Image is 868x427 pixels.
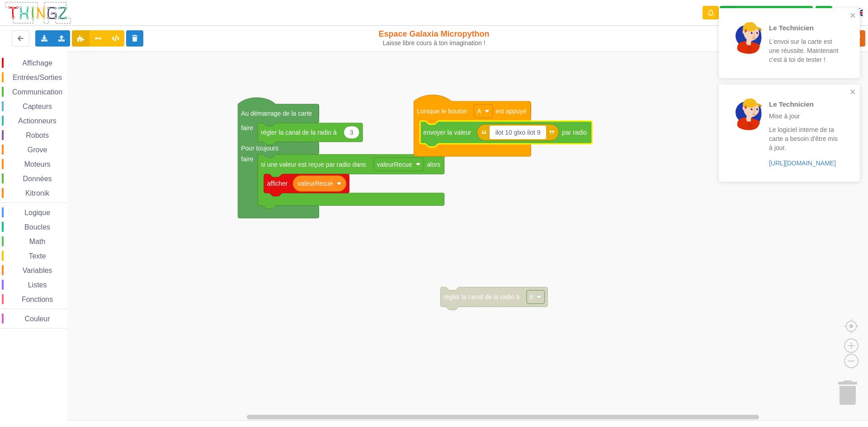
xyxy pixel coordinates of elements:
[562,129,587,136] text: par radio
[20,296,54,303] span: Fonctions
[769,160,836,167] a: [URL][DOMAIN_NAME]
[359,39,510,47] div: Laisse libre cours à ton imagination !
[769,37,840,64] p: L'envoi sur la carte est une réussite. Maintenant c'est à toi de tester !
[24,315,52,323] span: Couleur
[427,160,440,168] text: alors
[769,125,840,152] p: Le logiciel interne de ta carte a besoin d'être mis à jour.
[477,108,481,115] text: A
[443,293,519,300] text: régler la canal de la radio à
[23,223,52,231] span: Boucles
[769,99,840,109] p: Le Technicien
[23,209,52,216] span: Logique
[359,29,510,47] div: Espace Galaxia Micropython
[17,117,58,125] span: Actionneurs
[241,145,278,152] text: Pour toujours
[26,146,49,154] span: Grove
[417,108,467,115] text: Lorsque le bouton
[27,252,47,260] span: Texte
[23,160,52,168] span: Moteurs
[423,129,471,136] text: envoyer la valeur
[21,59,53,67] span: Affichage
[27,281,48,289] span: Listes
[241,155,253,163] text: faire
[850,12,856,20] button: close
[21,267,54,274] span: Variables
[21,103,53,110] span: Capteurs
[4,1,72,25] img: thingz_logo.png
[24,189,51,197] span: Kitronik
[769,23,840,33] p: Le Technicien
[377,160,412,168] text: valeurRecue
[11,74,63,81] span: Entrées/Sorties
[267,180,288,187] text: afficher
[298,180,333,187] text: valeurRecue
[241,124,253,131] text: faire
[850,88,856,97] button: close
[11,88,64,96] span: Communication
[720,6,813,20] div: Ta base fonctionne bien !
[22,175,53,183] span: Données
[495,108,526,115] text: est appuyé
[28,238,47,245] span: Math
[261,160,366,168] text: si une valeur est reçue par radio dans
[530,293,533,300] text: 6
[350,129,354,136] text: 3
[241,110,312,117] text: Au démarrage de la carte
[24,131,50,139] span: Robots
[769,112,840,121] p: Mise à jour
[261,129,337,136] text: régler la canal de la radio à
